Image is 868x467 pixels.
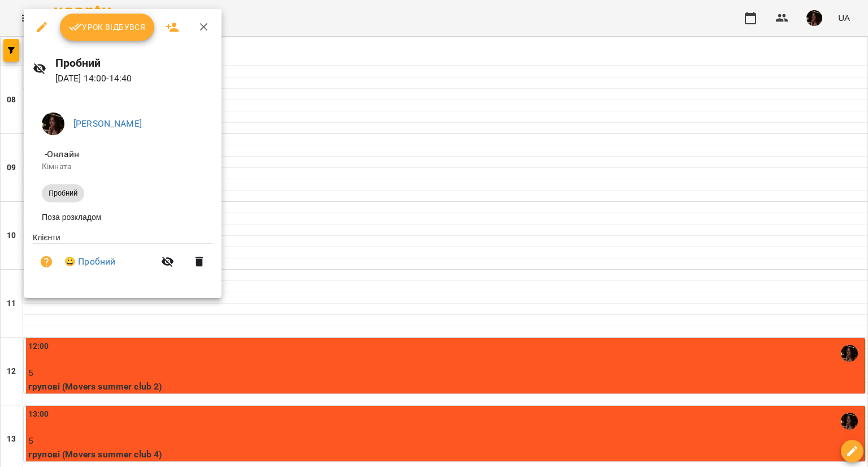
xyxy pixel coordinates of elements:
[69,20,146,34] span: Урок відбувся
[33,232,212,284] ul: Клієнти
[60,14,155,41] button: Урок відбувся
[42,161,203,172] p: Кімната
[33,207,212,227] li: Поза розкладом
[55,72,213,85] p: [DATE] 14:00 - 14:40
[42,113,64,135] img: 1b79b5faa506ccfdadca416541874b02.jpg
[73,118,142,129] a: [PERSON_NAME]
[55,54,213,72] h6: Пробний
[42,149,81,159] span: - Онлайн
[33,248,60,275] button: Візит ще не сплачено. Додати оплату?
[42,188,84,198] span: Пробний
[64,255,115,269] a: 😀 Пробний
